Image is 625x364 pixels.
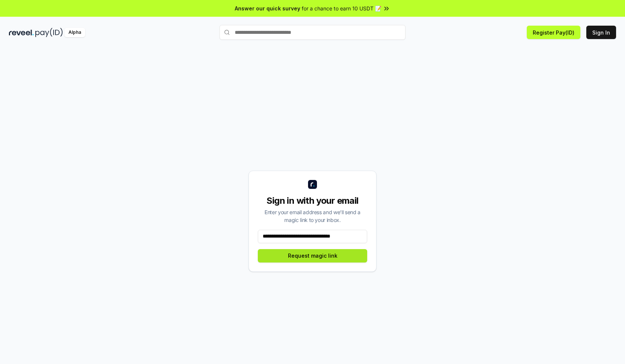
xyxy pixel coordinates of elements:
div: Alpha [64,28,85,37]
span: for a chance to earn 10 USDT 📝 [302,4,381,12]
button: Register Pay(ID) [527,26,580,39]
div: Sign in with your email [258,195,367,207]
div: Enter your email address and we’ll send a magic link to your inbox. [258,208,367,224]
img: logo_small [308,180,317,189]
button: Sign In [586,26,616,39]
img: pay_id [35,28,63,37]
img: reveel_dark [9,28,34,37]
span: Answer our quick survey [235,4,300,12]
button: Request magic link [258,249,367,262]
